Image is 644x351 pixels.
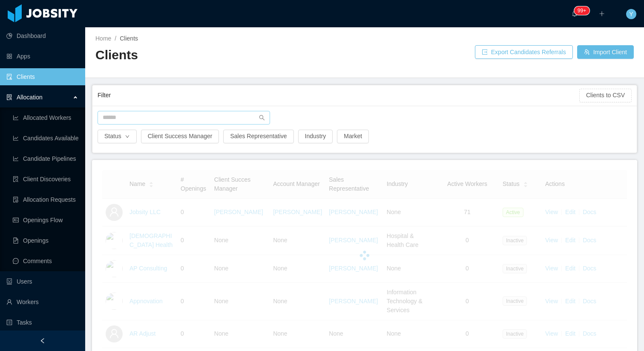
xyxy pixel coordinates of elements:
button: Client Success Manager [141,130,219,143]
i: icon: search [259,115,265,121]
a: icon: profileTasks [6,314,78,331]
a: icon: file-searchClient Discoveries [13,171,78,188]
a: icon: line-chartCandidate Pipelines [13,150,78,167]
button: icon: usergroup-addImport Client [577,45,634,59]
h2: Clients [95,46,365,64]
a: icon: file-doneAllocation Requests [13,191,78,208]
button: Statusicon: down [98,130,137,143]
span: Clients [120,35,138,42]
button: Clients to CSV [579,89,632,102]
a: icon: idcardOpenings Flow [13,212,78,229]
i: icon: bell [572,11,578,17]
a: icon: pie-chartDashboard [6,27,78,44]
a: icon: robotUsers [6,273,78,290]
a: icon: appstoreApps [6,48,78,65]
button: Industry [298,130,333,143]
span: Allocation [17,94,43,101]
a: icon: auditClients [6,68,78,85]
button: Sales Representative [223,130,293,143]
a: icon: file-textOpenings [13,232,78,249]
span: / [115,35,116,42]
sup: 408 [574,6,589,15]
button: icon: exportExport Candidates Referrals [475,45,573,59]
button: Market [337,130,369,143]
i: icon: solution [6,94,12,100]
a: Home [95,35,111,42]
div: Filter [98,87,579,103]
a: icon: line-chartAllocated Workers [13,109,78,126]
i: icon: plus [599,11,605,17]
a: icon: line-chartCandidates Available [13,130,78,147]
span: Y [629,9,633,19]
a: icon: userWorkers [6,293,78,310]
a: icon: messageComments [13,252,78,270]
